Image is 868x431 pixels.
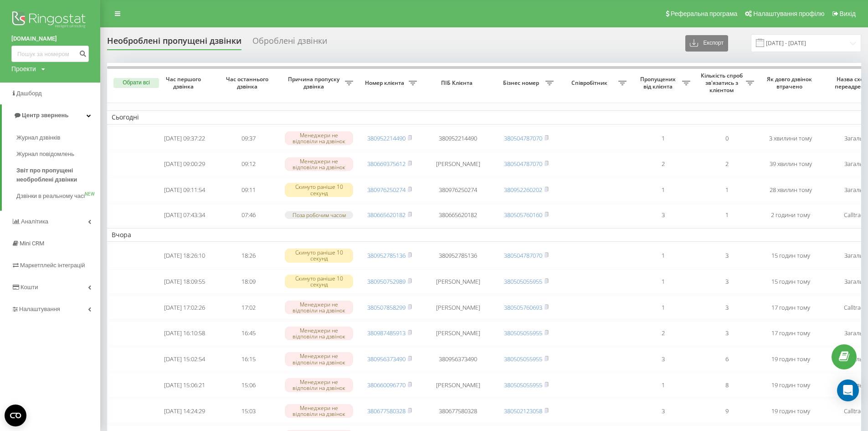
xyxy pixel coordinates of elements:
[107,36,241,50] div: Необроблені пропущені дзвінки
[367,303,406,312] a: 380507858299
[759,152,822,176] td: 39 хвилин тому
[285,157,353,171] div: Менеджери не відповіли на дзвінок
[216,152,280,176] td: 09:12
[631,204,695,226] td: 3
[631,152,695,176] td: 2
[563,79,618,87] span: Співробітник
[421,178,494,202] td: 380976250274
[631,347,695,371] td: 3
[21,218,48,225] span: Аналiтика
[695,126,759,151] td: 0
[22,112,68,119] span: Центр звернень
[16,188,100,204] a: Дзвінки в реальному часіNEW
[153,178,216,202] td: [DATE] 09:11:54
[759,373,822,397] td: 19 годин тому
[759,178,822,202] td: 28 хвилин тому
[421,347,494,371] td: 380956373490
[285,183,353,197] div: Скинуто раніше 10 секунд
[113,78,159,88] button: Обрати всі
[429,79,487,87] span: ПІБ Клієнта
[695,270,759,294] td: 3
[695,204,759,226] td: 1
[504,329,542,337] a: 380505055955
[285,249,353,262] div: Скинуто раніше 10 секунд
[759,270,822,294] td: 15 годин тому
[671,10,738,17] span: Реферальна програма
[367,381,406,389] a: 380660096770
[216,126,280,151] td: 09:37
[367,329,406,337] a: 380987485913
[421,296,494,320] td: [PERSON_NAME]
[421,270,494,294] td: [PERSON_NAME]
[216,399,280,423] td: 15:03
[631,321,695,345] td: 2
[16,90,42,97] span: Дашборд
[2,104,100,126] a: Центр звернень
[504,251,542,260] a: 380504787070
[16,192,85,201] span: Дзвінки в реальному часі
[421,204,494,226] td: 380665620182
[285,211,353,219] div: Поза робочим часом
[367,134,406,142] a: 380952214490
[759,321,822,345] td: 17 годин тому
[16,166,96,184] span: Звіт про пропущені необроблені дзвінки
[153,399,216,423] td: [DATE] 14:24:29
[160,76,209,90] span: Час першого дзвінка
[504,160,542,168] a: 380504787070
[695,399,759,423] td: 9
[504,211,542,219] a: 380505760160
[631,399,695,423] td: 3
[759,399,822,423] td: 19 годин тому
[153,296,216,320] td: [DATE] 17:02:26
[367,251,406,260] a: 380952785136
[153,204,216,226] td: [DATE] 07:43:34
[285,352,353,366] div: Менеджери не відповіли на дзвінок
[421,373,494,397] td: [PERSON_NAME]
[153,321,216,345] td: [DATE] 16:10:58
[504,134,542,142] a: 380504787070
[216,244,280,268] td: 18:26
[631,270,695,294] td: 1
[367,160,406,168] a: 380669375612
[504,186,542,194] a: 380952260202
[695,296,759,320] td: 3
[21,284,38,291] span: Кошти
[695,244,759,268] td: 3
[285,378,353,392] div: Менеджери не відповіли на дзвінок
[759,204,822,226] td: 2 години тому
[362,79,409,87] span: Номер клієнта
[504,355,542,363] a: 380505055955
[16,162,100,188] a: Звіт про пропущені необроблені дзвінки
[695,321,759,345] td: 3
[11,34,89,43] a: [DOMAIN_NAME]
[285,301,353,314] div: Менеджери не відповіли на дзвінок
[216,347,280,371] td: 16:15
[367,277,406,286] a: 380950752989
[11,46,89,62] input: Пошук за номером
[759,126,822,151] td: 3 хвилини тому
[20,262,85,269] span: Маркетплейс інтеграцій
[11,64,36,73] div: Проекти
[504,277,542,286] a: 380505055955
[367,355,406,363] a: 380956373490
[695,152,759,176] td: 2
[285,131,353,145] div: Менеджери не відповіли на дзвінок
[421,126,494,151] td: 380952214490
[252,36,327,50] div: Оброблені дзвінки
[421,399,494,423] td: 380677580328
[285,275,353,288] div: Скинуто раніше 10 секунд
[631,178,695,202] td: 1
[5,405,26,426] button: Open CMP widget
[499,79,545,87] span: Бізнес номер
[759,244,822,268] td: 15 годин тому
[636,76,682,90] span: Пропущених від клієнта
[153,126,216,151] td: [DATE] 09:37:22
[20,240,44,247] span: Mini CRM
[631,126,695,151] td: 1
[216,178,280,202] td: 09:11
[421,244,494,268] td: 380952785136
[224,76,273,90] span: Час останнього дзвінка
[753,10,824,17] span: Налаштування профілю
[216,296,280,320] td: 17:02
[153,373,216,397] td: [DATE] 15:06:21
